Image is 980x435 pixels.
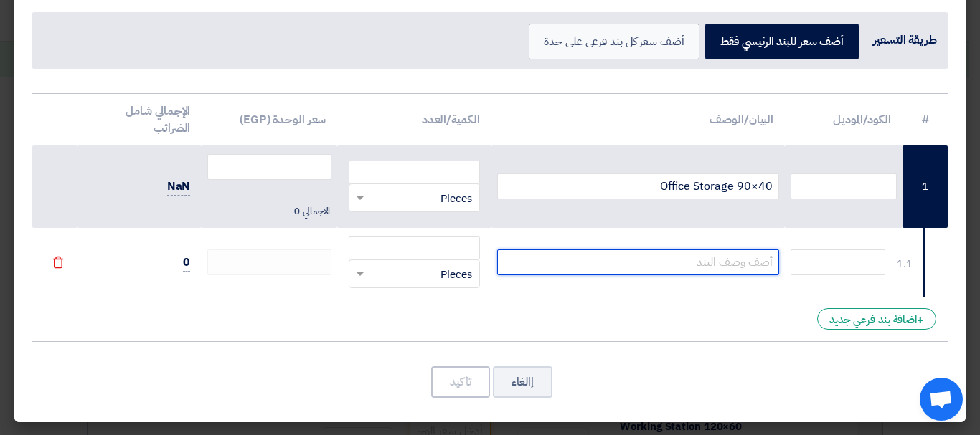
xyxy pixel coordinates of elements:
button: تأكيد [431,366,490,398]
label: أضف سعر للبند الرئيسي فقط [705,24,859,59]
a: Open chat [920,378,963,421]
th: سعر الوحدة (EGP) [202,94,337,145]
span: NaN [167,178,191,196]
th: البيان/الوصف [491,94,786,145]
span: Pieces [440,267,472,283]
td: 1 [903,145,948,229]
div: 1.1 [897,257,913,272]
input: Price in EGP [349,161,479,183]
div: طريقة التسعير [873,32,937,49]
span: Pieces [440,191,472,207]
button: إالغاء [493,366,552,398]
label: أضف سعر كل بند فرعي على حدة [529,24,699,59]
span: الاجمالي [303,204,330,219]
th: # [903,94,948,145]
span: 0 [294,204,300,219]
th: الكود/الموديل [785,94,903,145]
th: الإجمالي شامل الضرائب [77,94,202,145]
input: Price in EGP [349,236,479,259]
input: أضف وصف البند [497,249,780,275]
div: اضافة بند فرعي جديد [817,308,936,330]
input: أضف وصف البند [497,173,780,199]
th: الكمية/العدد [337,94,491,145]
span: 0 [183,254,190,272]
span: + [917,312,924,329]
